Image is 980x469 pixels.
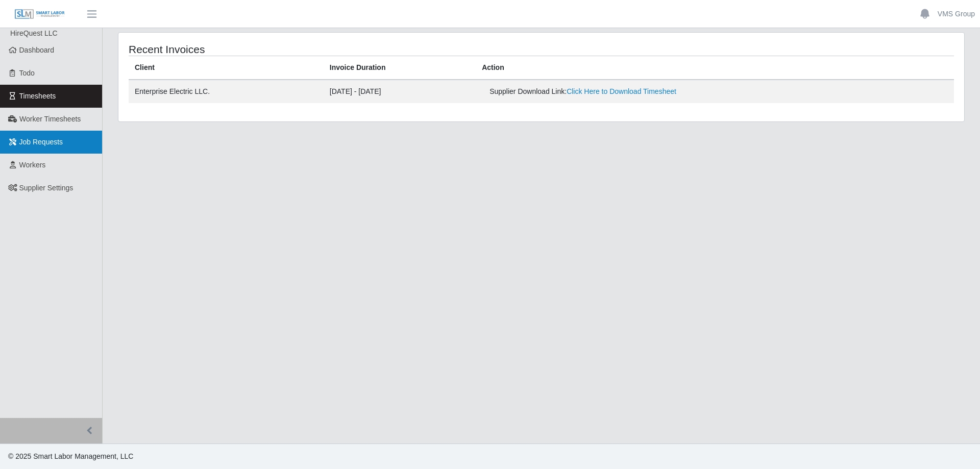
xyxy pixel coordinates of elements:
[14,9,65,20] img: SLM Logo
[476,56,954,80] th: Action
[129,43,463,56] h4: Recent Invoices
[19,46,55,54] span: Dashboard
[8,452,133,460] span: © 2025 Smart Labor Management, LLC
[324,56,476,80] th: Invoice Duration
[324,80,476,103] td: [DATE] - [DATE]
[19,69,35,77] span: Todo
[19,138,63,146] span: Job Requests
[567,87,676,95] a: Click Here to Download Timesheet
[938,9,975,19] a: VMS Group
[10,29,58,37] span: HireQuest LLC
[19,115,81,123] span: Worker Timesheets
[19,92,56,100] span: Timesheets
[19,184,73,192] span: Supplier Settings
[19,161,46,169] span: Workers
[129,80,324,103] td: Enterprise Electric LLC.
[489,86,785,97] div: Supplier Download Link:
[129,56,324,80] th: Client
